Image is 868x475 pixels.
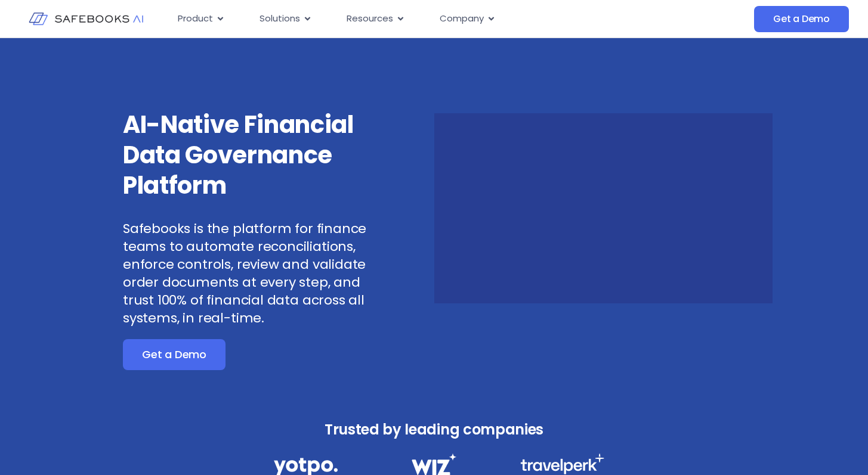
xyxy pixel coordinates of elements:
[168,7,660,30] div: Menu Toggle
[248,418,621,442] h3: Trusted by leading companies
[142,349,206,361] span: Get a Demo
[520,454,604,474] img: Financial Data Governance 3
[123,339,226,370] a: Get a Demo
[260,12,300,26] span: Solutions
[773,13,830,25] span: Get a Demo
[347,12,393,26] span: Resources
[754,6,849,32] a: Get a Demo
[440,12,484,26] span: Company
[178,12,213,26] span: Product
[168,7,660,30] nav: Menu
[123,220,377,327] p: Safebooks is the platform for finance teams to automate reconciliations, enforce controls, review...
[123,110,377,201] h3: AI-Native Financial Data Governance Platform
